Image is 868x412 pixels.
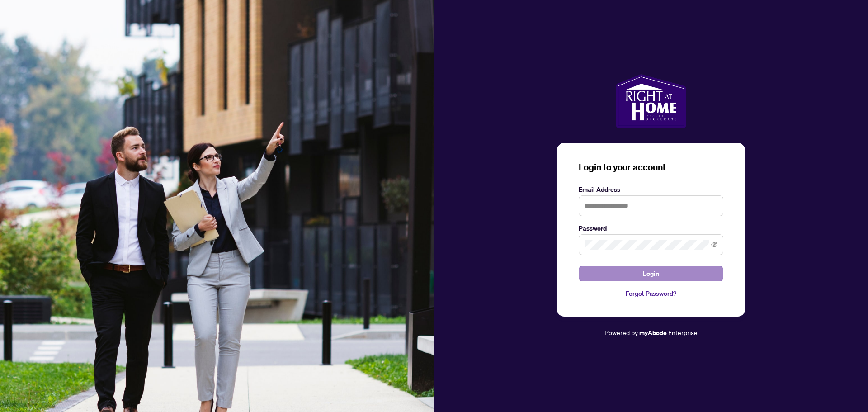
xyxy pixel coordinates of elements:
[604,328,638,336] span: Powered by
[579,266,723,281] button: Login
[643,266,659,281] span: Login
[579,161,723,174] h3: Login to your account
[579,223,723,233] label: Password
[579,289,723,298] a: Forgot Password?
[668,328,698,336] span: Enterprise
[711,242,717,248] span: eye-invisible
[616,74,686,128] img: ma-logo
[579,185,723,194] label: Email Address
[639,328,667,338] a: myAbode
